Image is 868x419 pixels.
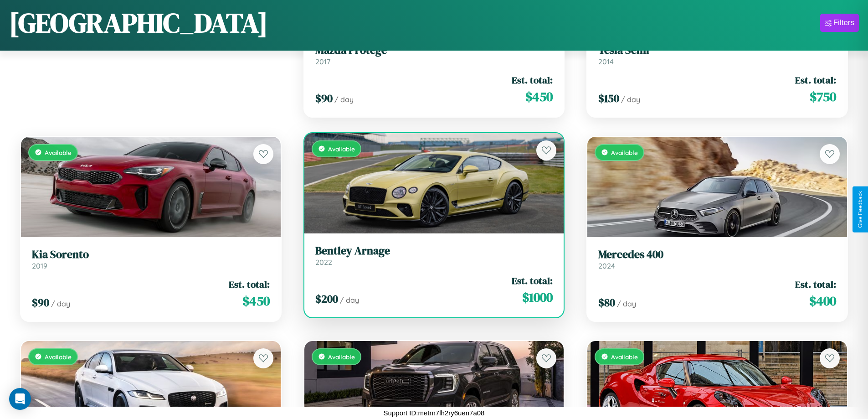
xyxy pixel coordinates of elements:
span: Est. total: [795,73,836,87]
h3: Bentley Arnage [315,244,553,258]
h3: Tesla Semi [598,44,836,57]
p: Support ID: metrn7lh2ry6uen7a08 [384,407,485,419]
div: Filters [833,18,854,27]
span: $ 90 [32,295,49,310]
span: $ 450 [525,88,553,106]
span: Available [611,353,638,361]
div: Give Feedback [857,191,863,228]
span: $ 80 [598,295,615,310]
span: / day [621,95,640,104]
span: $ 750 [810,88,836,106]
a: Tesla Semi2014 [598,44,836,66]
span: / day [617,299,636,308]
a: Mazda Protege2017 [315,44,553,66]
span: $ 150 [598,91,619,106]
h1: [GEOGRAPHIC_DATA] [9,4,268,41]
a: Mercedes 4002024 [598,248,836,270]
span: Est. total: [512,73,553,87]
a: Bentley Arnage2022 [315,244,553,267]
span: 2024 [598,261,615,270]
span: Available [45,149,72,156]
span: / day [51,299,70,308]
span: Est. total: [795,278,836,291]
button: Filters [820,14,859,32]
h3: Mazda Protege [315,44,553,57]
span: Available [611,149,638,156]
div: Open Intercom Messenger [9,388,31,410]
h3: Kia Sorento [32,248,270,261]
span: $ 400 [809,292,836,310]
span: Est. total: [229,278,270,291]
span: $ 450 [242,292,270,310]
span: Available [328,353,355,361]
span: $ 90 [315,91,333,106]
span: 2017 [315,57,330,66]
span: 2019 [32,261,47,270]
span: / day [340,295,359,305]
span: Available [45,353,72,361]
span: / day [334,95,354,104]
a: Kia Sorento2019 [32,248,270,270]
span: $ 1000 [522,288,553,306]
h3: Mercedes 400 [598,248,836,261]
span: $ 200 [315,291,338,306]
span: 2014 [598,57,614,66]
span: Available [328,145,355,153]
span: Est. total: [512,274,553,287]
span: 2022 [315,258,332,267]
